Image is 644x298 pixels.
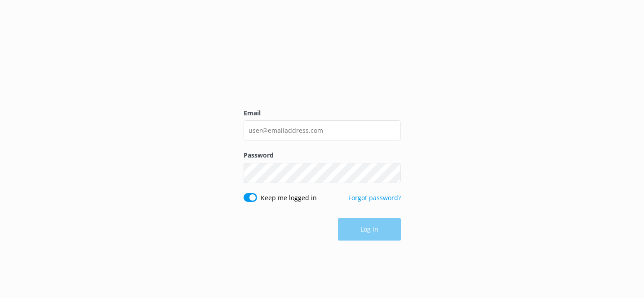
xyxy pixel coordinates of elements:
[244,150,401,160] label: Password
[348,193,401,202] a: Forgot password?
[244,120,401,140] input: user@emailaddress.com
[244,108,401,118] label: Email
[383,164,401,182] button: Show password
[261,193,317,203] label: Keep me logged in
